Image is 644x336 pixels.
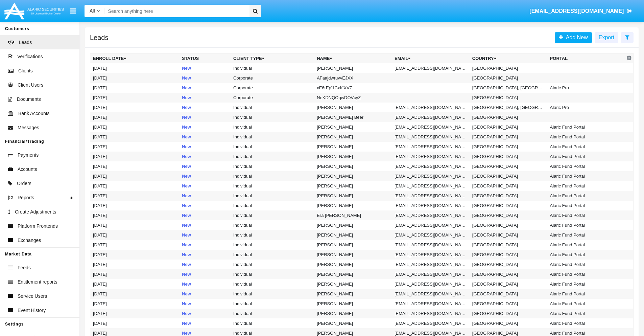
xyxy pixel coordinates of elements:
td: [PERSON_NAME] [314,152,392,161]
td: [DATE] [90,122,180,132]
td: Era [PERSON_NAME] [314,210,392,220]
td: [PERSON_NAME] Beer [314,112,392,122]
td: New [179,73,231,83]
td: New [179,142,231,152]
span: Accounts [18,166,37,173]
td: Alaric Pro [547,83,625,93]
button: Export [595,32,618,43]
td: [DATE] [90,181,180,191]
td: [EMAIL_ADDRESS][DOMAIN_NAME] [392,122,470,132]
td: [DATE] [90,152,180,161]
span: [EMAIL_ADDRESS][DOMAIN_NAME] [529,8,624,14]
input: Search [105,5,247,17]
td: [EMAIL_ADDRESS][DOMAIN_NAME] [392,250,470,260]
td: [PERSON_NAME] [314,289,392,299]
td: Alaric Fund Portal [547,240,625,250]
td: [DATE] [90,112,180,122]
td: [PERSON_NAME] [314,299,392,309]
td: New [179,191,231,201]
span: Create Adjustments [15,208,56,216]
td: [EMAIL_ADDRESS][DOMAIN_NAME] [392,210,470,220]
td: [PERSON_NAME] [314,269,392,279]
td: [GEOGRAPHIC_DATA] [470,250,547,260]
td: [DATE] [90,220,180,230]
td: [EMAIL_ADDRESS][DOMAIN_NAME] [392,279,470,289]
td: [PERSON_NAME] [314,122,392,132]
td: [EMAIL_ADDRESS][DOMAIN_NAME] [392,181,470,191]
td: New [179,309,231,318]
td: Alaric Fund Portal [547,279,625,289]
td: [GEOGRAPHIC_DATA] [470,201,547,210]
img: Logo image [3,1,65,21]
td: [DATE] [90,83,180,93]
td: [GEOGRAPHIC_DATA] [470,191,547,201]
td: Individual [231,142,314,152]
span: Service Users [18,293,47,300]
td: [EMAIL_ADDRESS][DOMAIN_NAME] [392,201,470,210]
td: Alaric Fund Portal [547,142,625,152]
span: Export [599,35,614,40]
td: New [179,269,231,279]
td: [GEOGRAPHIC_DATA], [GEOGRAPHIC_DATA] [470,103,547,112]
td: [EMAIL_ADDRESS][DOMAIN_NAME] [392,289,470,299]
td: [DATE] [90,191,180,201]
td: New [179,318,231,328]
td: Individual [231,122,314,132]
td: Individual [231,210,314,220]
td: [EMAIL_ADDRESS][DOMAIN_NAME] [392,191,470,201]
th: Status [179,53,231,64]
span: Payments [18,152,39,159]
td: New [179,83,231,93]
td: [GEOGRAPHIC_DATA] [470,269,547,279]
td: [GEOGRAPHIC_DATA] [470,240,547,250]
span: Orders [17,180,31,187]
span: Clients [18,67,33,74]
td: New [179,122,231,132]
td: Individual [231,191,314,201]
span: Messages [18,124,39,131]
span: Client Users [18,82,43,89]
td: [GEOGRAPHIC_DATA] [470,279,547,289]
span: Verifications [17,53,43,60]
span: Reports [18,194,34,201]
td: [PERSON_NAME] [314,161,392,171]
td: [PERSON_NAME] [314,279,392,289]
td: Alaric Fund Portal [547,201,625,210]
h5: Leads [90,35,109,40]
td: [PERSON_NAME] [314,260,392,269]
td: [DATE] [90,210,180,220]
td: [GEOGRAPHIC_DATA] [470,63,547,73]
td: New [179,112,231,122]
td: [GEOGRAPHIC_DATA] [470,112,547,122]
td: New [179,181,231,191]
td: [GEOGRAPHIC_DATA] [470,73,547,83]
td: Alaric Fund Portal [547,132,625,142]
span: Entitlement reports [18,278,57,286]
td: New [179,103,231,112]
td: Alaric Fund Portal [547,289,625,299]
a: All [85,7,105,15]
td: New [179,260,231,269]
td: [PERSON_NAME] [314,309,392,318]
td: [PERSON_NAME] [314,201,392,210]
td: [DATE] [90,279,180,289]
td: New [179,220,231,230]
td: [DATE] [90,142,180,152]
td: [DATE] [90,161,180,171]
td: [GEOGRAPHIC_DATA] [470,309,547,318]
td: [GEOGRAPHIC_DATA], [GEOGRAPHIC_DATA] [470,83,547,93]
a: [EMAIL_ADDRESS][DOMAIN_NAME] [526,2,636,21]
td: Individual [231,201,314,210]
span: Add New [563,35,588,40]
td: [DATE] [90,260,180,269]
td: Corporate [231,73,314,83]
td: Corporate [231,83,314,93]
td: Individual [231,161,314,171]
td: [EMAIL_ADDRESS][DOMAIN_NAME] [392,240,470,250]
td: Alaric Fund Portal [547,122,625,132]
td: [EMAIL_ADDRESS][DOMAIN_NAME] [392,171,470,181]
td: [DATE] [90,289,180,299]
td: [DATE] [90,93,180,103]
th: Country [470,53,547,64]
td: [PERSON_NAME] [314,181,392,191]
